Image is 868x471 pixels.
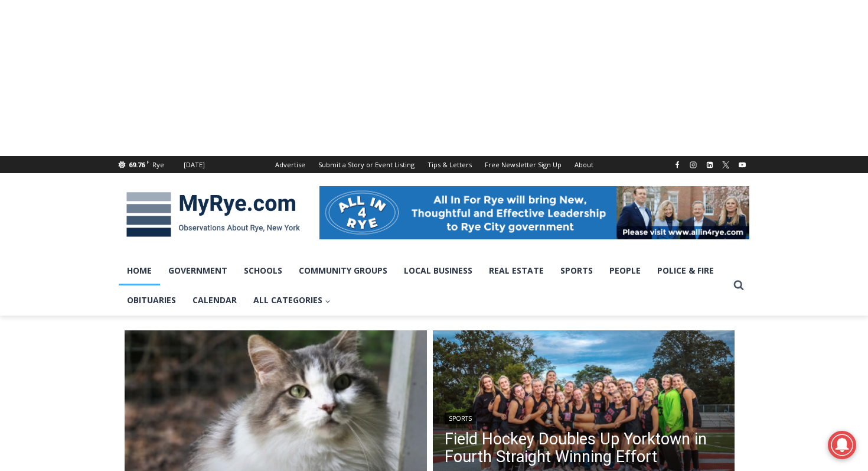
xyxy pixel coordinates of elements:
[312,156,421,173] a: Submit a Story or Event Listing
[160,256,236,285] a: Government
[119,285,184,315] a: Obituaries
[601,256,649,285] a: People
[670,158,684,172] a: Facebook
[236,256,291,285] a: Schools
[245,285,339,315] a: All Categories
[728,275,749,296] button: View Search Form
[719,158,733,172] a: X
[445,412,476,424] a: Sports
[269,156,600,173] nav: Secondary Navigation
[481,256,552,285] a: Real Estate
[552,256,601,285] a: Sports
[184,160,205,170] div: [DATE]
[119,184,308,245] img: MyRye.com
[253,294,331,307] span: All Categories
[184,285,245,315] a: Calendar
[291,256,396,285] a: Community Groups
[686,158,700,172] a: Instagram
[478,156,568,173] a: Free Newsletter Sign Up
[568,156,600,173] a: About
[119,256,728,316] nav: Primary Navigation
[119,256,160,285] a: Home
[649,256,722,285] a: Police & Fire
[146,158,149,165] span: F
[735,158,749,172] a: YouTube
[396,256,481,285] a: Local Business
[445,430,723,466] a: Field Hockey Doubles Up Yorktown in Fourth Straight Winning Effort
[421,156,478,173] a: Tips & Letters
[269,156,312,173] a: Advertise
[129,160,145,169] span: 69.76
[319,186,749,239] img: All in for Rye
[703,158,717,172] a: Linkedin
[152,160,164,170] div: Rye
